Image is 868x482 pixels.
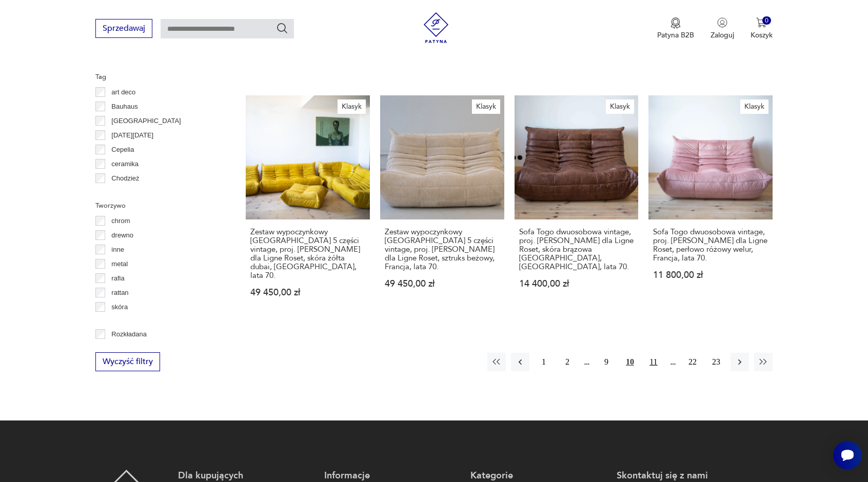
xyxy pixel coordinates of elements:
[515,95,639,317] a: KlasykSofa Togo dwuosobowa vintage, proj. M. Ducaroy dla Ligne Roset, skóra brązowa dubai, Francj...
[95,200,221,211] p: Tworzywo
[111,101,137,112] p: Bauhaus
[519,279,634,288] p: 14 400,00 zł
[653,50,768,59] p: 12 700,00 zł
[250,288,365,297] p: 49 450,00 zł
[670,17,681,29] img: Ikona medalu
[535,353,553,371] button: 1
[519,228,634,271] h3: Sofa Togo dwuosobowa vintage, proj. [PERSON_NAME] dla Ligne Roset, skóra brązowa [GEOGRAPHIC_DATA...
[644,353,663,371] button: 11
[683,353,702,371] button: 22
[178,470,314,482] p: Dla kupujących
[617,470,753,482] p: Skontaktuj się z nami
[385,228,500,271] h3: Zestaw wypoczynkowy [GEOGRAPHIC_DATA] 5 części vintage, proj. [PERSON_NAME] dla Ligne Roset, sztr...
[558,353,577,371] button: 2
[519,50,634,59] p: 11 800,00 zł
[111,230,133,241] p: drewno
[756,17,766,28] img: Ikona koszyka
[111,316,133,327] p: tkanina
[421,12,451,43] img: Patyna - sklep z meblami i dekoracjami vintage
[111,173,139,184] p: Chodzież
[111,130,153,141] p: [DATE][DATE]
[95,26,152,33] a: Sprzedawaj
[751,30,773,40] p: Koszyk
[657,17,694,40] a: Ikona medaluPatyna B2B
[111,273,124,284] p: rafia
[653,271,768,279] p: 11 800,00 zł
[246,95,370,317] a: KlasykZestaw wypoczynkowy Togo 5 części vintage, proj. M. Ducaroy dla Ligne Roset, skóra żółta du...
[324,470,460,482] p: Informacje
[621,353,639,371] button: 10
[653,228,768,263] h3: Sofa Togo dwuosobowa vintage, proj. [PERSON_NAME] dla Ligne Roset, perłowo różowy welur, Francja,...
[111,258,128,270] p: metal
[95,71,221,83] p: Tag
[111,215,130,227] p: chrom
[95,19,152,38] button: Sprzedawaj
[717,17,727,28] img: Ikonka użytkownika
[111,187,137,198] p: Ćmielów
[707,353,725,371] button: 23
[711,30,734,40] p: Zaloguj
[276,22,288,34] button: Szukaj
[762,16,771,25] div: 0
[95,352,160,371] button: Wyczyść filtry
[250,50,365,59] p: 12 700,00 zł
[111,87,135,98] p: art deco
[657,30,694,40] p: Patyna B2B
[111,115,181,127] p: [GEOGRAPHIC_DATA]
[111,144,134,155] p: Cepelia
[380,95,504,317] a: KlasykZestaw wypoczynkowy Togo 5 części vintage, proj. M. Ducaroy dla Ligne Roset, sztruks beżowy...
[111,287,128,298] p: rattan
[833,441,862,470] iframe: Smartsupp widget button
[111,302,128,313] p: skóra
[597,353,616,371] button: 9
[250,228,365,280] h3: Zestaw wypoczynkowy [GEOGRAPHIC_DATA] 5 części vintage, proj. [PERSON_NAME] dla Ligne Roset, skór...
[385,279,500,288] p: 49 450,00 zł
[385,50,500,59] p: 14 400,00 zł
[657,17,694,40] button: Patyna B2B
[111,158,139,170] p: ceramika
[111,244,124,255] p: inne
[111,329,147,340] p: Rozkładana
[711,17,734,40] button: Zaloguj
[648,95,773,317] a: KlasykSofa Togo dwuosobowa vintage, proj. M. Ducaroy dla Ligne Roset, perłowo różowy welur, Franc...
[751,17,773,40] button: 0Koszyk
[470,470,606,482] p: Kategorie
